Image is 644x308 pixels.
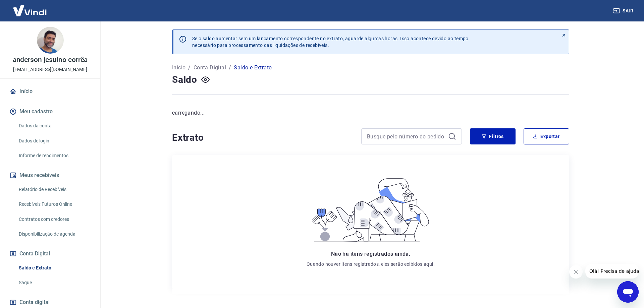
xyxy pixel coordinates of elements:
button: Meu cadastro [8,104,92,119]
a: Dados da conta [16,119,92,133]
span: Conta digital [19,298,50,307]
a: Contratos com credores [16,212,92,226]
a: Conta Digital [194,64,226,72]
h4: Saldo [172,73,197,86]
a: Informe de rendimentos [16,149,92,163]
img: Vindi [8,0,52,21]
button: Exportar [524,128,569,144]
a: Dados de login [16,134,92,148]
button: Sair [612,5,636,17]
button: Meus recebíveis [8,168,92,183]
h4: Extrato [172,131,353,144]
button: Conta Digital [8,246,92,261]
iframe: Fechar mensagem [569,265,583,279]
a: Disponibilização de agenda [16,227,92,241]
button: Filtros [470,128,516,144]
img: 17d82927-388b-43ca-b3dd-b136bf93289d.jpeg [37,27,64,54]
p: / [229,64,231,72]
p: [EMAIL_ADDRESS][DOMAIN_NAME] [13,66,87,73]
iframe: Mensagem da empresa [585,264,639,279]
a: Relatório de Recebíveis [16,183,92,196]
p: Se o saldo aumentar sem um lançamento correspondente no extrato, aguarde algumas horas. Isso acon... [192,35,469,49]
p: anderson jesuino corrêa [13,56,88,63]
span: Não há itens registrados ainda. [331,251,410,257]
input: Busque pelo número do pedido [367,131,445,141]
span: Olá! Precisa de ajuda? [4,5,56,10]
a: Saldo e Extrato [16,261,92,275]
a: Início [172,64,185,72]
a: Início [8,84,92,99]
iframe: Botão para abrir a janela de mensagens [617,281,639,303]
p: carregando... [172,109,569,117]
p: Saldo e Extrato [234,64,272,72]
a: Saque [16,276,92,290]
a: Recebíveis Futuros Online [16,197,92,211]
p: Quando houver itens registrados, eles serão exibidos aqui. [307,261,435,267]
p: / [188,64,191,72]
